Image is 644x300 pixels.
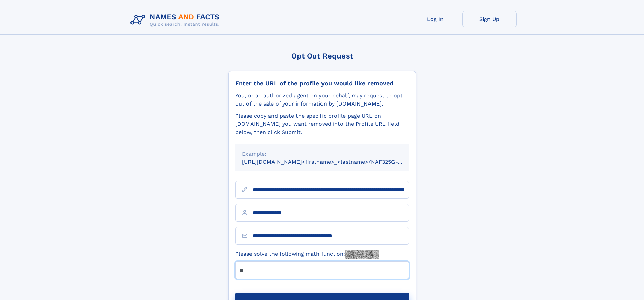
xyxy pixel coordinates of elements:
[228,52,416,60] div: Opt Out Request
[235,79,409,87] div: Enter the URL of the profile you would like removed
[242,150,402,158] div: Example:
[462,11,517,27] a: Sign Up
[408,11,462,27] a: Log In
[242,159,422,165] small: [URL][DOMAIN_NAME]<firstname>_<lastname>/NAF325G-xxxxxxxx
[235,92,409,108] div: You, or an authorized agent on your behalf, may request to opt-out of the sale of your informatio...
[128,11,225,29] img: Logo Names and Facts
[235,250,379,259] label: Please solve the following math function:
[235,112,409,136] div: Please copy and paste the specific profile page URL on [DOMAIN_NAME] you want removed into the Pr...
